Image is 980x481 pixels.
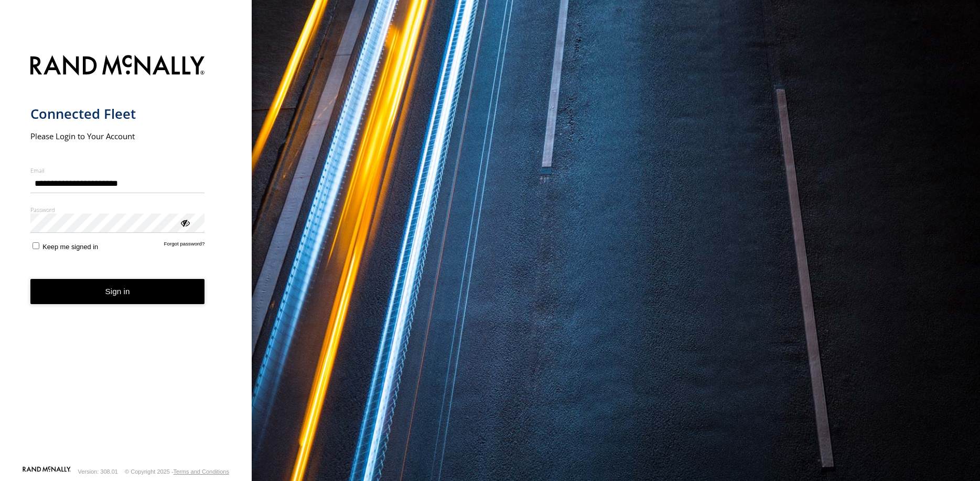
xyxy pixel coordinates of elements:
div: Version: 308.01 [78,468,118,475]
img: Rand McNally [30,53,205,80]
a: Forgot password? [164,241,205,251]
form: main [30,49,222,465]
label: Password [30,206,205,214]
input: Keep me signed in [33,242,39,249]
label: Email [30,166,205,174]
div: ViewPassword [179,217,190,228]
a: Terms and Conditions [174,468,229,475]
span: Keep me signed in [42,243,98,251]
a: Visit our Website [23,466,71,477]
div: © Copyright 2025 - [125,468,229,475]
h1: Connected Fleet [30,105,205,122]
h2: Please Login to Your Account [30,131,205,141]
button: Sign in [30,279,205,305]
